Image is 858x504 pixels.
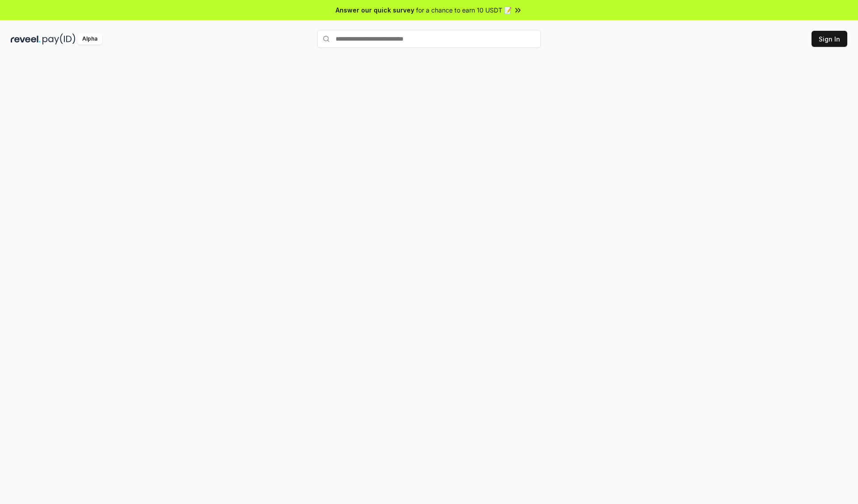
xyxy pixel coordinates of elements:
button: Sign In [812,31,847,47]
img: reveel_dark [11,33,41,45]
span: Answer our quick survey [336,5,414,15]
div: Alpha [77,33,102,45]
span: for a chance to earn 10 USDT 📝 [416,5,512,15]
img: pay_id [42,33,76,45]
